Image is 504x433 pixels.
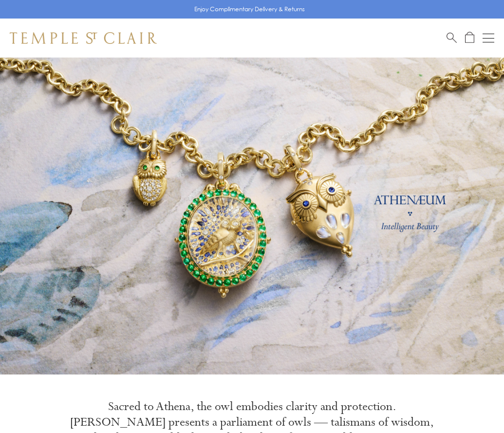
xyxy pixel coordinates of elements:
a: Open Shopping Bag [465,32,474,44]
button: Open navigation [483,32,494,44]
p: Enjoy Complimentary Delivery & Returns [194,4,305,14]
a: Search [447,32,457,44]
img: Temple St. Clair [10,32,157,44]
